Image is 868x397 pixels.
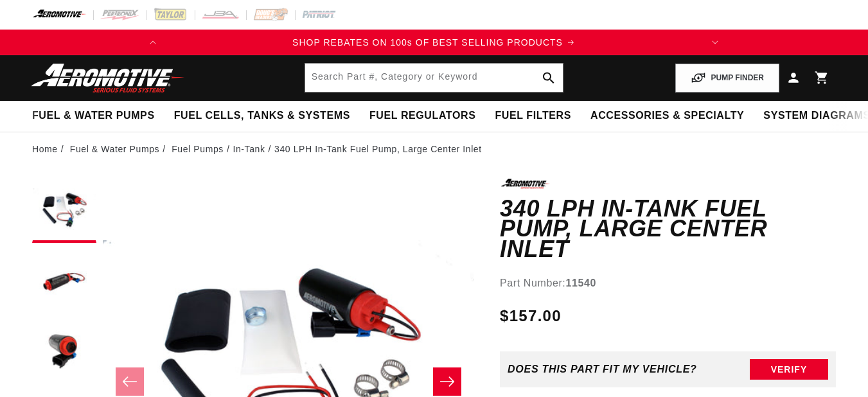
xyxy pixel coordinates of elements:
[22,101,164,131] summary: Fuel & Water Pumps
[166,35,702,49] a: SHOP REBATES ON 100s OF BEST SELLING PRODUCTS
[32,109,155,123] span: Fuel & Water Pumps
[508,364,697,375] div: Does This part fit My vehicle?
[590,109,744,123] span: Accessories & Specialty
[166,35,702,49] div: 1 of 2
[164,101,360,131] summary: Fuel Cells, Tanks & Systems
[369,109,475,123] span: Fuel Regulators
[274,142,482,156] li: 340 LPH In-Tank Fuel Pump, Large Center Inlet
[140,30,166,55] button: Translation missing: en.sections.announcements.previous_announcement
[702,30,728,55] button: Translation missing: en.sections.announcements.next_announcement
[32,320,96,384] button: Load image 3 in gallery view
[535,64,563,92] button: search button
[32,142,836,156] nav: breadcrumbs
[32,179,96,243] button: Load image 1 in gallery view
[360,101,485,131] summary: Fuel Regulators
[70,142,159,156] a: Fuel & Water Pumps
[565,278,596,288] strong: 11540
[292,37,563,48] span: SHOP REBATES ON 100s OF BEST SELLING PRODUCTS
[32,249,96,313] button: Load image 2 in gallery view
[500,304,562,328] span: $157.00
[750,359,828,380] button: Verify
[233,142,274,156] li: In-Tank
[485,101,581,131] summary: Fuel Filters
[116,367,144,396] button: Slide left
[581,101,754,131] summary: Accessories & Specialty
[433,367,461,396] button: Slide right
[166,35,702,49] div: Announcement
[174,109,350,123] span: Fuel Cells, Tanks & Systems
[675,64,779,93] button: PUMP FINDER
[32,142,58,156] a: Home
[28,63,188,93] img: Aeromotive
[305,64,563,92] input: Search by Part Number, Category or Keyword
[172,142,224,156] a: Fuel Pumps
[500,198,836,260] h1: 340 LPH In-Tank Fuel Pump, Large Center Inlet
[495,109,571,123] span: Fuel Filters
[500,275,836,292] div: Part Number:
